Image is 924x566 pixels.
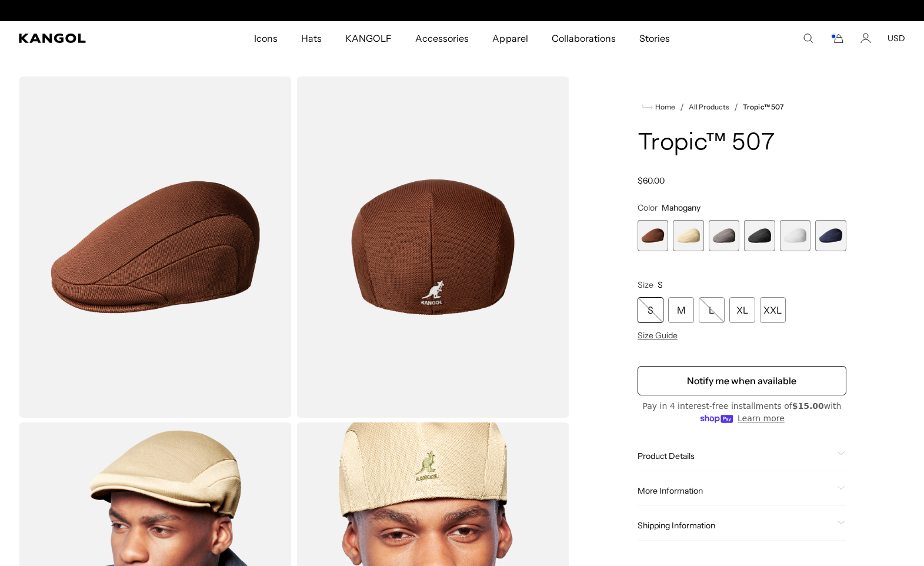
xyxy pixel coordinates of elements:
a: Accessories [403,21,481,55]
div: L [699,297,725,323]
a: KANGOLF [333,21,403,55]
a: All Products [689,103,729,111]
img: color-mahogany [296,76,569,418]
li: / [675,100,684,114]
span: Home [653,103,675,111]
span: Mahogany [662,202,700,213]
span: Stories [639,21,670,55]
h1: Tropic™ 507 [638,131,846,157]
div: 3 of 6 [709,220,740,251]
label: Mahogany [638,220,669,251]
div: S [638,297,663,323]
a: Icons [242,21,289,55]
div: 6 of 6 [815,220,846,251]
a: Apparel [481,21,539,55]
div: 5 of 6 [780,220,811,251]
slideshow-component: Announcement bar [341,6,583,15]
a: Collaborations [540,21,628,55]
a: Kangol [19,34,168,43]
span: Shipping Information [638,520,832,531]
span: Product Details [638,451,832,461]
button: Notify me when available [638,366,846,395]
label: White [780,220,811,251]
div: XXL [760,297,786,323]
span: Hats [301,21,322,55]
div: M [668,297,694,323]
div: 4 of 6 [744,220,775,251]
span: Size [638,279,653,290]
a: Account [860,33,871,44]
span: Icons [254,21,278,55]
summary: Search here [803,33,813,44]
span: Apparel [492,21,528,55]
span: More Information [638,485,832,496]
span: S [658,279,663,290]
li: / [729,100,738,114]
label: Charcoal [709,220,740,251]
label: Beige [673,220,704,251]
label: Navy [815,220,846,251]
div: 1 of 2 [341,6,583,15]
div: 1 of 6 [638,220,669,251]
nav: breadcrumbs [638,100,846,114]
a: Hats [289,21,333,55]
span: Color [638,202,658,213]
img: color-mahogany [19,76,292,418]
button: USD [888,33,905,44]
span: Accessories [415,21,469,55]
a: Home [642,102,675,112]
div: Announcement [341,6,583,15]
div: 2 of 6 [673,220,704,251]
span: KANGOLF [345,21,392,55]
label: Black [744,220,775,251]
div: XL [729,297,755,323]
a: Stories [628,21,682,55]
span: Size Guide [638,330,678,341]
a: Tropic™ 507 [743,103,783,111]
span: $60.00 [638,175,665,186]
button: Cart [830,33,844,44]
span: Collaborations [552,21,616,55]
